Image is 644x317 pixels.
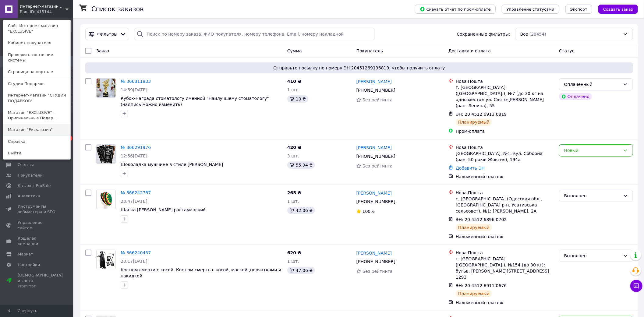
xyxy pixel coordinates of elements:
span: Без рейтинга [363,97,393,102]
div: Планируемый [456,118,492,126]
span: [DEMOGRAPHIC_DATA] и счета [18,273,63,289]
a: Фото товару [96,78,116,98]
button: Чат с покупателем [630,280,642,292]
a: Магазин "EXCLUSIVE" - Оригинальные Подар... [3,107,70,124]
span: 265 ₴ [287,190,301,195]
a: Справка [3,136,70,147]
span: 1 шт. [287,87,299,92]
a: Страница на портале [3,66,70,78]
span: [PHONE_NUMBER] [356,154,395,159]
span: ЭН: 20 4512 6913 6819 [456,112,507,117]
span: [PHONE_NUMBER] [356,199,395,204]
span: Сумма [287,48,302,53]
span: Все [520,31,528,37]
div: Пром-оплата [456,128,554,134]
h1: Список заказов [91,5,144,13]
span: Маркет [18,252,33,257]
img: Фото товару [97,190,115,209]
span: 1 шт. [287,199,299,204]
span: Экспорт [570,7,587,12]
span: Покупатель [356,48,383,53]
span: 12:56[DATE] [121,153,147,158]
span: Сохраненные фильтры: [457,31,510,37]
div: Оплачено [559,93,592,100]
span: Инструменты вебмастера и SEO [18,204,56,215]
span: ЭН: 20 4512 6896 0702 [456,217,507,222]
div: Выполнен [564,192,621,199]
span: 100% [363,209,375,214]
div: Наложенный платеж [456,234,554,240]
a: Выйти [3,147,70,159]
span: 23:17[DATE] [121,259,147,264]
div: Планируемый [456,290,492,297]
a: Кабинет покупателя [3,37,70,49]
span: Управление статусами [507,7,554,12]
div: Prom топ [18,284,63,289]
a: Шоколадка мужчине в стиле [PERSON_NAME] [121,162,223,167]
span: [PHONE_NUMBER] [356,88,395,93]
div: 47.06 ₴ [287,267,315,274]
img: Фото товару [97,145,115,164]
span: 620 ₴ [287,250,301,255]
span: Без рейтинга [363,164,393,168]
div: Нова Пошта [456,250,554,256]
span: 23:47[DATE] [121,199,147,204]
span: Покупатели [18,173,43,178]
a: Добавить ЭН [456,166,485,171]
span: Аналитика [18,193,40,199]
img: Фото товару [97,250,115,269]
a: Кубок-Награда стоматологу именной "Наилучшему стоматологу" (надпись можно изменить) [121,96,269,107]
div: Ваш ID: 415144 [20,9,45,15]
div: Оплаченный [564,81,621,88]
a: [PERSON_NAME] [356,79,392,85]
span: (28454) [529,32,546,37]
a: № 366311933 [121,79,151,84]
span: Каталог ProSale [18,183,51,188]
div: Наложенный платеж [456,300,554,306]
a: № 366240457 [121,250,151,255]
span: Фильтры [97,31,117,37]
button: Экспорт [565,5,592,14]
span: Кошелек компании [18,236,56,247]
a: [PERSON_NAME] [356,250,392,256]
a: Студия Подарков [3,78,70,90]
a: № 366291976 [121,145,151,150]
div: с. [GEOGRAPHIC_DATA] (Одесская обл., [GEOGRAPHIC_DATA] р-н. Усативська сельсовет), №1: [PERSON_NA... [456,196,554,214]
a: № 366242767 [121,190,151,195]
span: 410 ₴ [287,79,301,84]
a: Шапка [PERSON_NAME] растаманский [121,207,206,212]
span: Создать заказ [603,7,633,12]
span: Интернет-магазин "ЕXCLUSIVE" [20,4,65,9]
a: [PERSON_NAME] [356,145,392,151]
span: Статус [559,48,575,53]
a: Создать заказ [592,6,638,11]
a: Интернет-магазин "СТУДИЯ ПОДАРКОВ" [3,90,70,107]
div: г. [GEOGRAPHIC_DATA] ([GEOGRAPHIC_DATA].), №7 (до 30 кг на одно место): ул. Свято-[PERSON_NAME] (... [456,84,554,109]
span: [PHONE_NUMBER] [356,259,395,264]
div: Нова Пошта [456,190,554,196]
a: [PERSON_NAME] [356,190,392,196]
span: 420 ₴ [287,145,301,150]
a: Фото товару [96,144,116,164]
a: Магазин "Ексклюзив" [3,124,70,136]
button: Создать заказ [598,5,638,14]
div: г. [GEOGRAPHIC_DATA] ([GEOGRAPHIC_DATA].), №154 (до 30 кг): бульв. [PERSON_NAME][STREET_ADDRESS] ... [456,256,554,280]
span: 1 шт. [287,259,299,264]
span: Отзывы [18,162,34,167]
div: Нова Пошта [456,78,554,84]
span: ЭН: 20 4512 6911 0676 [456,283,507,288]
span: Доставка и оплата [448,48,491,53]
a: Костюм смерти с косой. Костюм смерть с косой, маской ,перчатками и накидкой [121,267,281,278]
span: 14:59[DATE] [121,87,147,92]
span: Отправьте посылку по номеру ЭН 20451269136819, чтобы получить оплату [88,65,631,71]
button: Скачать отчет по пром-оплате [415,5,496,14]
div: Выполнен [564,252,621,259]
div: [GEOGRAPHIC_DATA], №1: вул. Соборна (ран. 50 років Жовтня), 194а [456,150,554,163]
span: Без рейтинга [363,269,393,274]
img: Фото товару [97,79,115,97]
span: Заказ [96,48,109,53]
input: Поиск по номеру заказа, ФИО покупателя, номеру телефона, Email, номеру накладной [134,28,375,40]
